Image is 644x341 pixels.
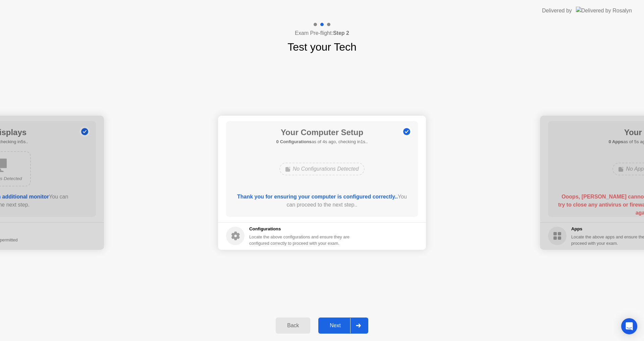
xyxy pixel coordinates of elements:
b: Thank you for ensuring your computer is configured correctly.. [237,194,398,200]
div: You can proceed to the next step.. [236,193,409,209]
h4: Exam Pre-flight: [295,29,349,37]
div: Delivered by [542,7,572,15]
h5: Configurations [249,226,351,232]
div: Back [278,323,308,329]
button: Next [318,318,368,334]
div: Locate the above configurations and ensure they are configured correctly to proceed with your exam. [249,234,351,246]
b: 0 Configurations [276,139,312,144]
h5: as of 4s ago, checking in1s.. [276,138,368,145]
div: Next [320,323,350,329]
h1: Test your Tech [287,39,357,55]
div: No Configurations Detected [279,163,365,175]
div: Open Intercom Messenger [621,318,637,334]
b: Step 2 [333,30,349,36]
h1: Your Computer Setup [276,126,368,138]
img: Delivered by Rosalyn [576,7,632,14]
button: Back [276,318,310,334]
